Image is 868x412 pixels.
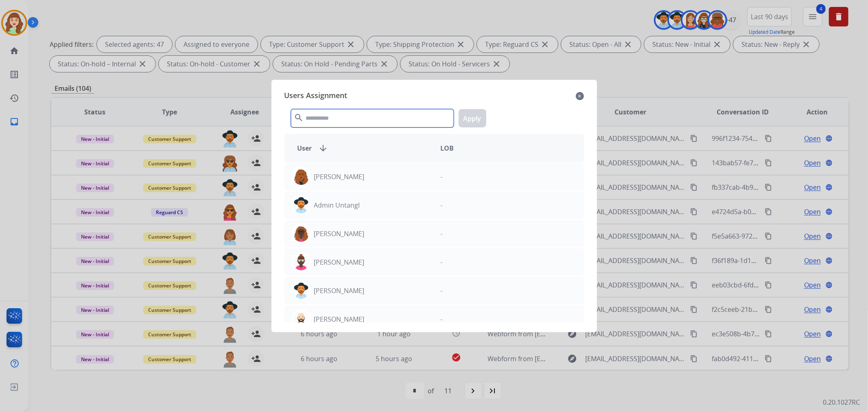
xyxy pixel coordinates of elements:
p: [PERSON_NAME] [314,229,365,239]
p: [PERSON_NAME] [314,257,365,267]
p: - [441,229,443,239]
p: - [441,200,443,210]
p: - [441,172,443,182]
p: [PERSON_NAME] [314,286,365,296]
p: - [441,257,443,267]
span: LOB [441,143,454,153]
mat-icon: search [294,113,304,123]
mat-icon: arrow_downward [319,143,328,153]
p: Admin Untangl [314,200,360,210]
div: User [291,143,434,153]
mat-icon: close [576,91,584,101]
p: - [441,314,443,324]
p: [PERSON_NAME] [314,172,365,182]
button: Apply [459,109,486,127]
p: [PERSON_NAME] [314,314,365,324]
p: - [441,286,443,296]
span: Users Assignment [284,90,348,103]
